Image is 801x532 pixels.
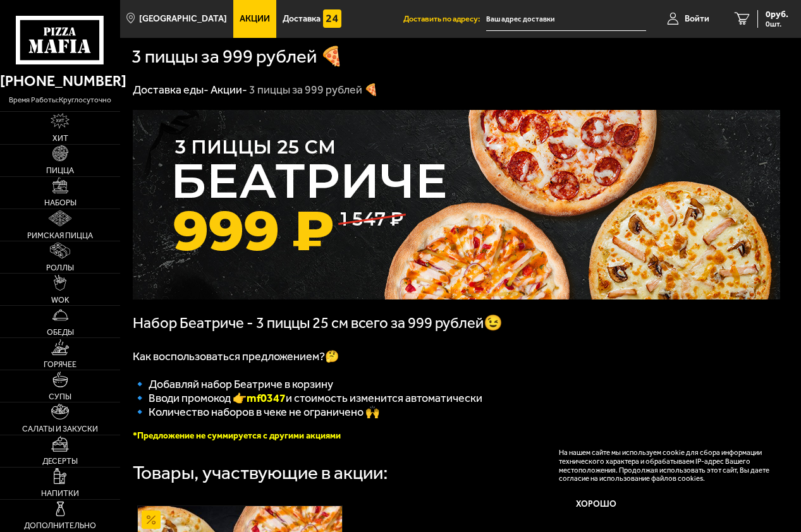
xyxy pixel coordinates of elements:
span: 🔹 Количество наборов в чеке не ограничено 🙌 [133,405,379,419]
span: Десерты [42,457,78,466]
h1: 3 пиццы за 999 рублей 🍕 [131,47,343,66]
a: Доставка еды- [133,83,209,97]
span: 🔹 Добавляй набор Беатриче в корзину [133,377,333,391]
span: Набор Беатриче - 3 пиццы 25 см всего за 999 рублей😉 [133,314,503,332]
span: Наборы [44,199,76,207]
a: Акции- [211,83,247,97]
span: Акции [240,15,270,23]
span: Обеды [47,329,74,337]
span: 0 шт. [766,20,788,28]
img: Акционный [142,511,161,529]
img: 1024x1024 [133,110,780,299]
span: Роллы [46,264,74,272]
span: Как воспользоваться предложением?🤔 [133,349,339,363]
div: 3 пиццы за 999 рублей 🍕 [249,83,378,97]
span: Хит [52,135,68,143]
span: Дополнительно [24,522,96,530]
p: На нашем сайте мы используем cookie для сбора информации технического характера и обрабатываем IP... [559,449,771,483]
span: WOK [51,296,70,305]
div: Товары, участвующие в акции: [133,464,388,483]
span: Супы [49,393,71,401]
span: 🔹 Вводи промокод 👉 и стоимость изменится автоматически [133,391,482,405]
span: [GEOGRAPHIC_DATA] [139,15,227,23]
span: Напитки [41,490,79,498]
input: Ваш адрес доставки [486,8,646,31]
span: Пицца [46,167,74,175]
span: Доставить по адресу: [403,15,486,23]
img: 15daf4d41897b9f0e9f617042186c801.svg [323,9,342,28]
span: Горячее [44,361,76,369]
span: Салаты и закуски [22,425,98,433]
span: Доставка [283,15,321,23]
button: Хорошо [559,492,634,517]
span: Римская пицца [27,232,93,240]
font: *Предложение не суммируется с другими акциями [133,430,341,441]
b: mf0347 [247,391,286,405]
span: 0 руб. [766,10,788,19]
span: Войти [685,15,709,23]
